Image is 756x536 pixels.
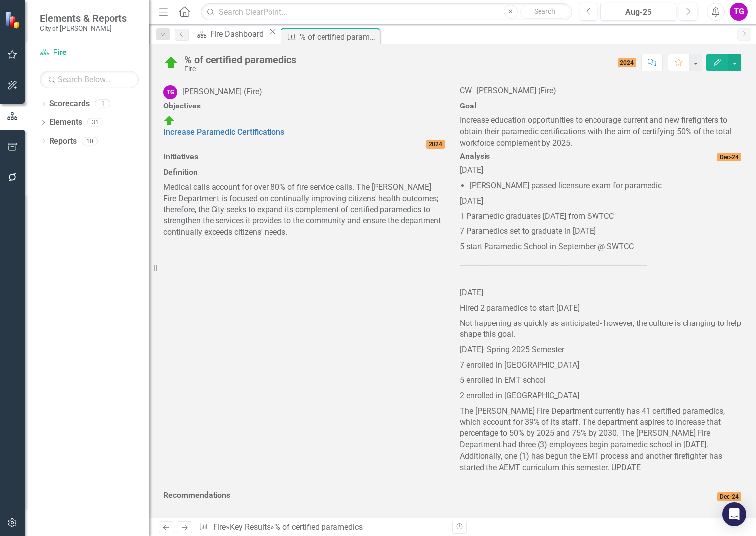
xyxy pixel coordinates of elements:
div: Fire Dashboard [210,28,267,40]
a: Increase Paramedic Certifications [163,127,284,137]
p: Hired 2 paramedics to start [DATE] [460,301,741,316]
div: 10 [82,137,98,145]
span: Dec-24 [717,492,741,501]
p: 1 Paramedic graduates [DATE] from SWTCC [460,209,741,224]
h3: Analysis [460,152,618,161]
span: Elements & Reports [40,12,127,24]
div: Open Intercom Messenger [722,502,746,526]
a: Fire Dashboard [194,28,267,40]
input: Search ClearPoint... [201,3,572,21]
img: On Target [163,115,175,127]
span: 2024 [426,140,445,149]
input: Search Below... [40,71,139,88]
p: 5 enrolled in EMT school [460,373,741,388]
h3: Definition [163,168,445,177]
p: ______________________________________________________ [460,255,741,270]
p: 7 Paramedics set to graduate in [DATE] [460,224,741,239]
p: Medical calls account for over 80% of fire service calls. The [PERSON_NAME] Fire Department is fo... [163,182,445,238]
button: Search [520,5,570,19]
a: Fire [213,522,226,532]
a: Reports [49,136,77,147]
p: [DATE] [460,165,741,178]
div: Aug-25 [604,6,673,18]
img: ClearPoint Strategy [5,11,22,28]
p: 7 enrolled in [GEOGRAPHIC_DATA] [460,358,741,373]
a: Fire [40,47,139,58]
small: City of [PERSON_NAME] [40,24,127,32]
p: [DATE] [460,194,741,209]
div: 31 [87,118,103,127]
p: 2 enrolled in [GEOGRAPHIC_DATA] [460,388,741,404]
div: Fire [184,65,296,73]
a: Scorecards [49,98,90,109]
p: The [PERSON_NAME] Fire Department currently has 41 certified paramedics, which account for 39% of... [460,404,741,476]
span: Dec-24 [717,153,741,161]
button: Aug-25 [600,3,676,21]
div: % of certified paramedics [300,31,378,43]
img: On Target [163,55,179,71]
p: [DATE] [460,285,741,301]
h3: Initiatives [163,152,445,161]
div: [PERSON_NAME] (Fire) [477,85,556,97]
a: Key Results [230,522,270,532]
p: 5 start Paramedic School in September @ SWTCC [460,239,741,255]
span: 2024 [618,58,637,67]
div: % of certified paramedics [274,522,363,532]
div: » » [199,522,445,533]
p: Increase education opportunities to encourage current and new firefighters to obtain their parame... [460,115,741,149]
div: % of certified paramedics [184,54,296,65]
a: Elements [49,117,82,128]
p: Not happening as quickly as anticipated- however, the culture is changing to help shape this goal. [460,316,741,343]
h3: Goal [460,102,741,110]
h3: Objectives [163,102,445,110]
div: 1 [95,100,110,108]
li: [PERSON_NAME] passed licensure exam for paramedic [470,180,741,192]
p: [DATE]- Spring 2025 Semester [460,342,741,358]
h3: Recommendations [163,491,591,500]
div: [PERSON_NAME] (Fire) [182,86,262,98]
div: CW [460,85,472,97]
span: Search [534,7,555,15]
button: TG [730,3,748,21]
div: TG [163,85,177,99]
